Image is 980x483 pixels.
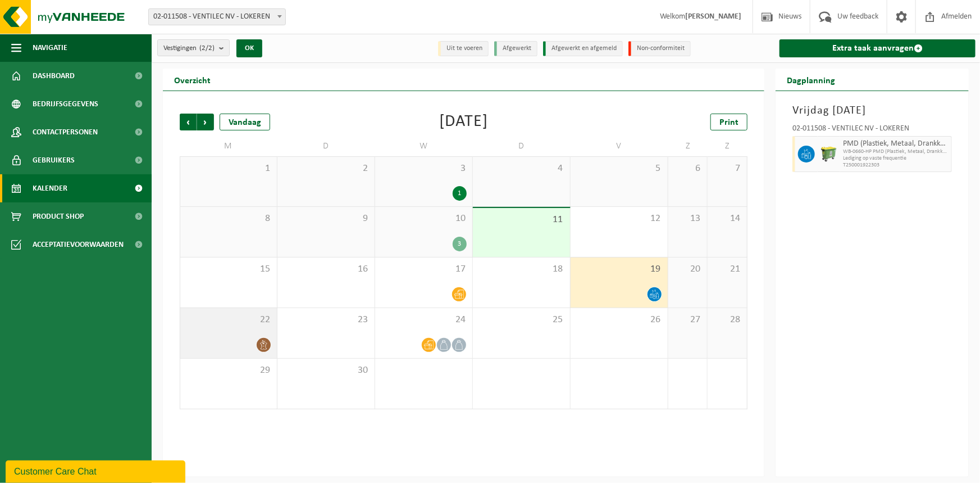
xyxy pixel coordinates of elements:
span: PMD (Plastiek, Metaal, Drankkartons) (bedrijven) [843,139,949,148]
span: 16 [283,263,369,276]
span: 10 [381,213,467,225]
div: 3 [453,237,467,251]
span: 20 [674,263,702,276]
count: (2/2) [199,44,215,52]
span: Volgende [197,114,214,130]
span: 18 [478,263,564,276]
span: Vorige [180,114,197,130]
span: Bedrijfsgegevens [33,90,98,118]
iframe: chat widget [6,458,188,483]
span: 9 [283,213,369,225]
span: Vestigingen [163,40,215,57]
span: 6 [674,162,702,175]
span: 28 [713,314,741,326]
button: Vestigingen(2/2) [157,39,230,56]
li: Afgewerkt [494,41,537,56]
span: Kalender [33,174,67,202]
span: 23 [283,314,369,326]
span: 25 [478,314,564,326]
span: 22 [186,314,271,326]
span: 15 [186,263,271,276]
span: 17 [381,263,467,276]
span: 4 [478,162,564,175]
div: [DATE] [439,114,488,130]
span: Dashboard [33,62,75,90]
img: WB-0660-HPE-GN-50 [821,146,837,162]
span: Gebruikers [33,146,75,174]
span: 02-011508 - VENTILEC NV - LOKEREN [148,8,286,25]
span: 26 [576,314,662,326]
div: 02-011508 - VENTILEC NV - LOKEREN [792,125,952,136]
span: 27 [674,314,702,326]
span: 5 [576,162,662,175]
span: 2 [283,162,369,175]
div: Vandaag [220,114,270,130]
span: 7 [713,162,741,175]
td: W [375,136,473,156]
span: 29 [186,364,271,377]
div: 1 [453,186,467,201]
span: 02-011508 - VENTILEC NV - LOKEREN [149,9,285,25]
span: 8 [186,213,271,225]
h2: Overzicht [163,69,222,91]
span: Contactpersonen [33,118,98,146]
span: 24 [381,314,467,326]
td: D [473,136,571,156]
h2: Dagplanning [776,69,846,91]
a: Print [710,114,747,130]
span: Product Shop [33,202,84,231]
td: M [180,136,277,156]
h3: Vrijdag [DATE] [792,102,952,119]
td: Z [668,136,708,156]
span: 19 [576,263,662,276]
span: WB-0660-HP PMD (Plastiek, Metaal, Drankkartons) (bedrijven) [843,148,949,155]
a: Extra taak aanvragen [780,39,976,57]
span: Acceptatievoorwaarden [33,231,124,259]
span: Lediging op vaste frequentie [843,155,949,162]
li: Non-conformiteit [628,41,691,56]
span: 11 [478,214,564,226]
td: V [571,136,668,156]
span: 12 [576,213,662,225]
span: Navigatie [33,34,67,62]
span: 21 [713,263,741,276]
span: Print [719,118,739,127]
span: 14 [713,213,741,225]
td: D [277,136,375,156]
span: T250001922303 [843,162,949,169]
strong: [PERSON_NAME] [685,12,741,21]
li: Uit te voeren [438,41,489,56]
li: Afgewerkt en afgemeld [543,41,623,56]
td: Z [708,136,747,156]
span: 3 [381,162,467,175]
button: OK [236,39,262,57]
span: 1 [186,162,271,175]
span: 13 [674,213,702,225]
span: 30 [283,364,369,377]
